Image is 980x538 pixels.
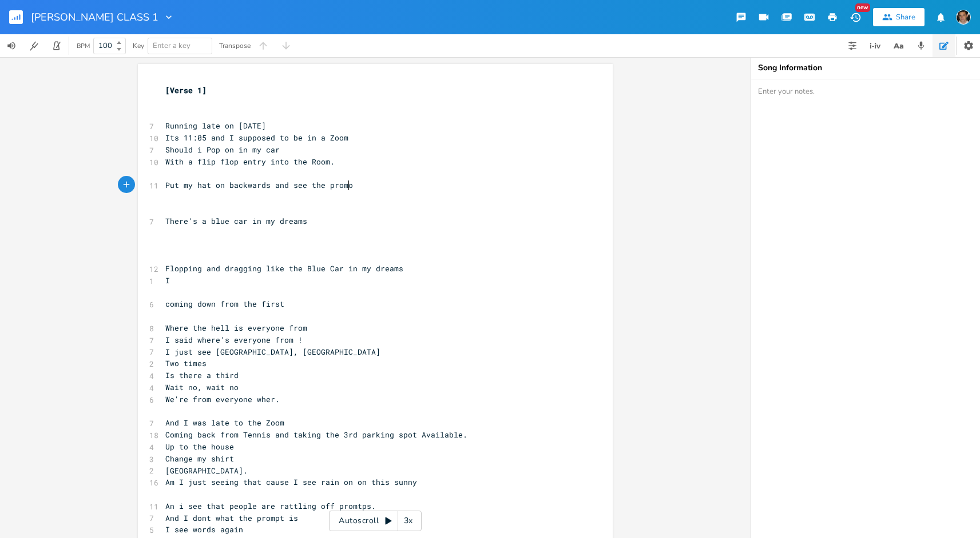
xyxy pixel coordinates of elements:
[165,513,298,523] span: And I dont what the prompt is
[165,441,234,452] span: Up to the house
[165,133,348,143] span: Its 11:05 and I supposed to be in a Zoom
[165,180,353,190] span: Put my hat on backwards and see the promo
[165,275,170,286] span: I
[165,394,280,404] span: We're from everyone wher.
[133,42,144,49] div: Key
[153,41,191,51] span: Enter a key
[855,3,870,12] div: New
[165,335,303,345] span: I said where's everyone from !
[165,370,239,380] span: Is there a third
[165,524,243,535] span: I see words again
[31,12,158,22] span: [PERSON_NAME] CLASS 1
[165,453,234,464] span: Change my shirt
[165,358,207,368] span: Two times
[758,64,973,72] div: Song Information
[165,85,207,95] span: [Verse 1]
[77,43,90,49] div: BPM
[165,382,239,392] span: Wait no, wait no
[873,8,925,26] button: Share
[165,216,307,226] span: There's a blue car in my dreams
[165,156,335,167] span: With a flip flop entry into the Room.
[398,511,419,531] div: 3x
[165,429,467,440] span: Coming back from Tennis and taking the 3rd parking spot Available.
[165,121,266,131] span: Running late on [DATE]
[165,477,417,487] span: Am I just seeing that cause I see rain on on this sunny
[165,465,248,476] span: [GEOGRAPHIC_DATA].
[219,42,251,49] div: Transpose
[956,10,971,25] img: John Pick
[165,501,376,511] span: An i see that people are rattling off promtps.
[165,417,284,428] span: And I was late to the Zoom
[329,511,422,531] div: Autoscroll
[896,12,915,22] div: Share
[844,7,867,27] button: New
[165,299,284,309] span: coming down from the first
[165,144,280,155] span: Should i Pop on in my car
[165,263,403,274] span: Flopping and dragging like the Blue Car in my dreams
[165,323,307,333] span: Where the hell is everyone from
[165,347,380,357] span: I just see [GEOGRAPHIC_DATA], [GEOGRAPHIC_DATA]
